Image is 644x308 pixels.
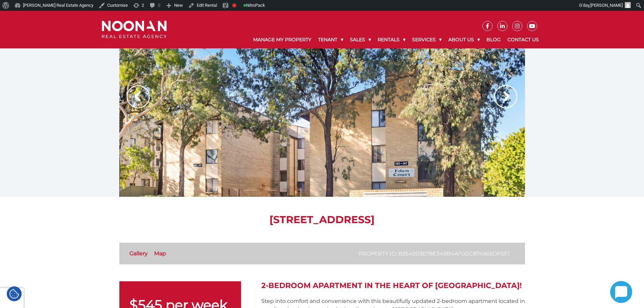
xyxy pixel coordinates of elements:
h1: [STREET_ADDRESS] [119,214,525,226]
a: Contact Us [504,31,542,48]
p: Property ID: b354003078e349b4af00c874965df0e1 [358,250,510,258]
img: Noonan Real Estate Agency [102,21,167,39]
a: Sales [347,31,374,48]
a: Blog [483,31,504,48]
a: Map [154,250,166,257]
a: Manage My Property [250,31,315,48]
a: About Us [445,31,483,48]
h2: 2-Bedroom Apartment in the Heart of [GEOGRAPHIC_DATA]! [261,281,525,290]
span: [PERSON_NAME] [590,3,623,8]
a: Rentals [374,31,409,48]
img: Arrow slider [494,85,517,108]
div: Focus keyphrase not set [232,3,236,7]
a: Tenant [315,31,347,48]
img: Arrow slider [127,85,150,108]
a: Gallery [129,250,148,257]
div: Cookie Settings [7,286,22,301]
a: Services [409,31,445,48]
